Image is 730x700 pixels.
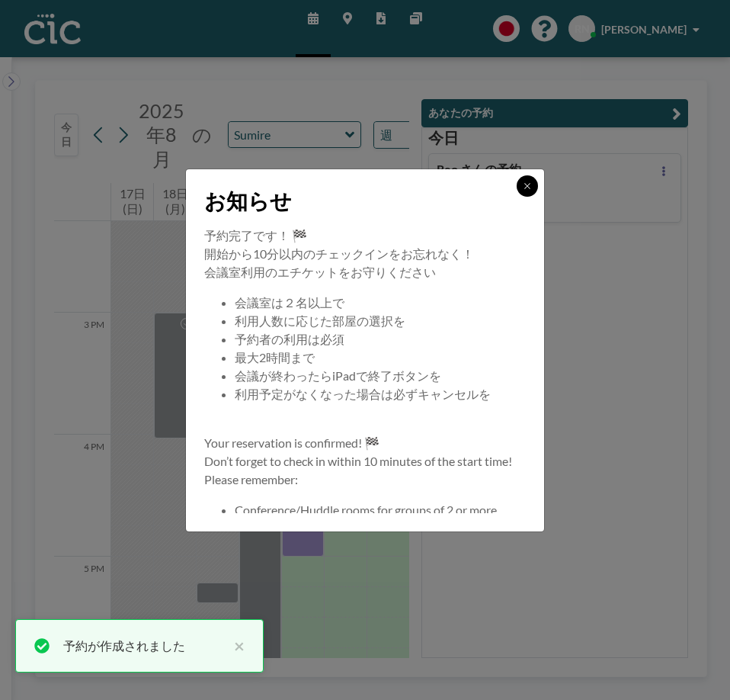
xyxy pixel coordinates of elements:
[235,295,344,310] span: 会議室は２名以上で
[226,637,245,655] button: close
[204,265,436,279] span: 会議室利用のエチケットをお守りください
[235,387,491,401] span: 利用予定がなくなった場合は必ずキャンセルを
[204,188,292,214] span: お知らせ
[235,332,344,346] span: 予約者の利用は必須
[235,313,405,328] span: 利用人数に応じた部屋の選択を
[204,454,512,468] span: Don’t forget to check in within 10 minutes of the start time!
[204,228,307,242] span: 予約完了です！ 🏁
[235,350,315,364] span: 最大2時間まで
[235,503,497,517] span: Conference/Huddle rooms for groups of 2 or more
[235,368,441,383] span: 会議が終わったらiPadで終了ボタンを
[204,435,379,450] span: Your reservation is confirmed! 🏁
[204,472,298,486] span: Please remember:
[63,637,226,655] div: 予約が作成されました
[204,246,474,261] span: 開始から10分以内のチェックインをお忘れなく！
